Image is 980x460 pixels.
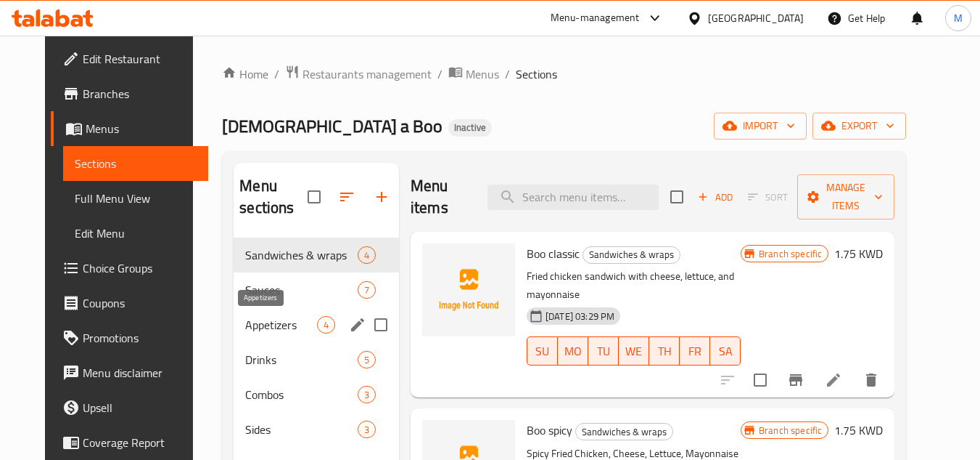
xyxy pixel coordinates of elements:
[558,336,588,366] button: MO
[745,365,775,395] span: Select to update
[662,182,692,212] span: Select section
[505,65,510,83] li: /
[51,390,209,425] a: Upsell
[716,341,735,362] span: SA
[83,329,197,347] span: Promotions
[245,246,358,264] span: Sandwiches & wraps
[655,341,674,362] span: TH
[527,419,572,441] span: Boo spicy
[83,50,197,68] span: Edit Restaurant
[358,386,376,403] div: items
[245,316,317,334] span: Appetizers
[364,179,399,214] button: Add section
[358,246,376,264] div: items
[576,424,672,440] span: Sandwiches & wraps
[533,341,552,362] span: SU
[51,286,209,320] a: Coupons
[540,310,620,323] span: [DATE] 03:29 PM
[448,121,492,134] span: Inactive
[738,186,797,209] span: Select section first
[527,243,580,265] span: Boo classic
[854,363,889,398] button: delete
[954,10,963,26] span: M
[318,318,334,332] span: 4
[551,9,640,27] div: Menu-management
[583,246,680,263] span: Sandwiches & wraps
[448,119,492,137] div: Inactive
[437,65,442,83] li: /
[527,336,558,366] button: SU
[466,65,499,83] span: Menus
[448,65,499,84] a: Menus
[422,243,515,336] img: Boo classic
[487,185,659,210] input: search
[51,425,209,460] a: Coverage Report
[245,351,358,368] span: Drinks
[753,424,828,437] span: Branch specific
[358,281,376,299] div: items
[594,341,613,362] span: TU
[83,434,197,451] span: Coverage Report
[245,421,358,438] span: Sides
[234,377,399,412] div: Combos3
[358,388,375,402] span: 3
[83,294,197,312] span: Coupons
[527,267,741,304] p: Fried chicken sandwich with cheese, lettuce, and mayonnaise
[75,190,197,207] span: Full Menu View
[51,320,209,355] a: Promotions
[83,85,197,102] span: Branches
[564,341,582,362] span: MO
[63,216,209,251] a: Edit Menu
[234,342,399,377] div: Drinks5
[75,155,197,172] span: Sections
[358,249,375,262] span: 4
[83,399,197,416] span: Upsell
[51,251,209,286] a: Choice Groups
[302,65,432,83] span: Restaurants management
[222,65,268,83] a: Home
[358,283,375,297] span: 7
[778,363,813,398] button: Branch-specific-item
[825,371,842,389] a: Edit menu item
[358,423,375,437] span: 3
[75,225,197,242] span: Edit Menu
[710,336,741,366] button: SA
[63,146,209,181] a: Sections
[234,307,399,342] div: Appetizers4edit
[824,117,894,135] span: export
[299,182,329,212] span: Select all sections
[234,273,399,307] div: Sauces7
[329,179,364,214] span: Sort sections
[582,246,680,264] div: Sandwiches & wraps
[725,117,795,135] span: import
[812,113,906,140] button: export
[692,186,738,209] button: Add
[809,179,883,215] span: Manage items
[649,336,680,366] button: TH
[63,181,209,216] a: Full Menu View
[83,364,197,382] span: Menu disclaimer
[83,259,197,277] span: Choice Groups
[685,341,704,362] span: FR
[51,111,209,146] a: Menus
[222,65,906,84] nav: breadcrumb
[285,65,432,84] a: Restaurants management
[317,316,335,334] div: items
[51,355,209,390] a: Menu disclaimer
[234,238,399,273] div: Sandwiches & wraps4
[234,412,399,447] div: Sides3
[680,336,710,366] button: FR
[274,65,279,83] li: /
[234,232,399,453] nav: Menu sections
[516,65,557,83] span: Sections
[245,281,358,299] span: Sauces
[358,351,376,368] div: items
[358,353,375,367] span: 5
[347,314,368,336] button: edit
[245,386,358,403] span: Combos
[239,175,308,219] h2: Menu sections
